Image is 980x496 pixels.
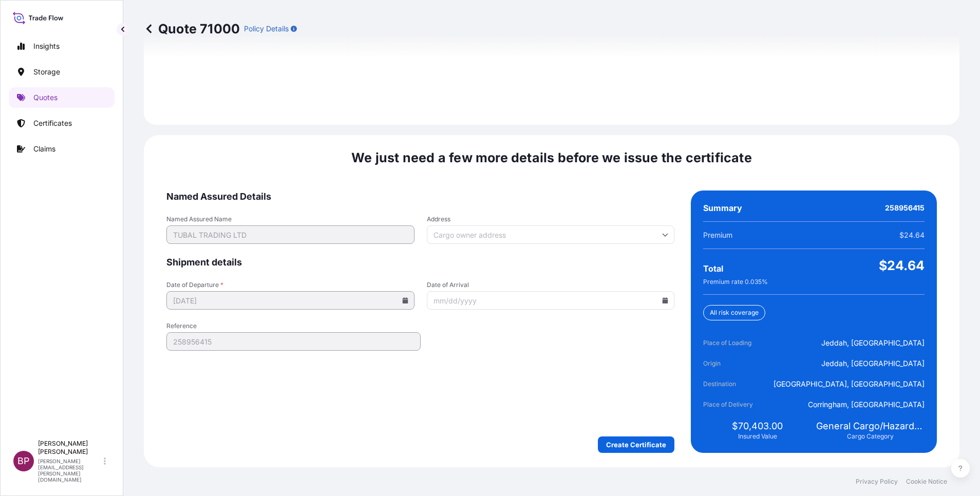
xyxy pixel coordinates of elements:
button: Create Certificate [598,436,674,453]
span: Premium rate 0.035 % [703,278,768,286]
p: [PERSON_NAME][EMAIL_ADDRESS][PERSON_NAME][DOMAIN_NAME] [38,458,102,483]
a: Storage [9,62,115,82]
span: Summary [703,203,742,213]
span: $70,403.00 [732,420,783,432]
input: mm/dd/yyyy [427,291,675,310]
input: Cargo owner address [427,225,675,244]
span: Date of Arrival [427,281,675,289]
span: $24.64 [899,230,925,240]
span: Insured Value [738,432,777,441]
a: Privacy Policy [856,478,898,486]
p: Claims [33,144,55,154]
span: Origin [703,358,761,369]
span: Destination [703,379,761,389]
input: Your internal reference [166,332,421,351]
span: Jeddah, [GEOGRAPHIC_DATA] [821,358,925,369]
p: [PERSON_NAME] [PERSON_NAME] [38,440,102,456]
a: Insights [9,36,115,56]
div: All risk coverage [703,305,765,320]
span: We just need a few more details before we issue the certificate [351,149,752,166]
span: Corringham, [GEOGRAPHIC_DATA] [808,399,925,410]
span: Shipment details [166,256,674,269]
span: General Cargo/Hazardous Material [816,420,925,432]
span: $24.64 [879,257,925,274]
p: Storage [33,67,60,77]
p: Create Certificate [606,440,666,450]
span: Address [427,215,675,223]
p: Certificates [33,118,72,128]
p: Quote 71000 [144,21,240,37]
a: Certificates [9,113,115,133]
span: Named Assured Name [166,215,414,223]
a: Claims [9,139,115,159]
a: Cookie Notice [906,478,947,486]
span: Reference [166,322,421,330]
span: BP [17,456,30,466]
span: Premium [703,230,732,240]
a: Quotes [9,87,115,108]
p: Policy Details [244,24,289,34]
p: Quotes [33,92,58,103]
span: Place of Loading [703,338,761,348]
span: Cargo Category [847,432,894,441]
span: Jeddah, [GEOGRAPHIC_DATA] [821,338,925,348]
span: Place of Delivery [703,399,761,410]
p: Insights [33,41,60,51]
span: Date of Departure [166,281,414,289]
input: mm/dd/yyyy [166,291,414,310]
span: Total [703,263,723,274]
span: [GEOGRAPHIC_DATA], [GEOGRAPHIC_DATA] [774,379,925,389]
span: Named Assured Details [166,190,674,203]
span: 258956415 [885,203,925,213]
